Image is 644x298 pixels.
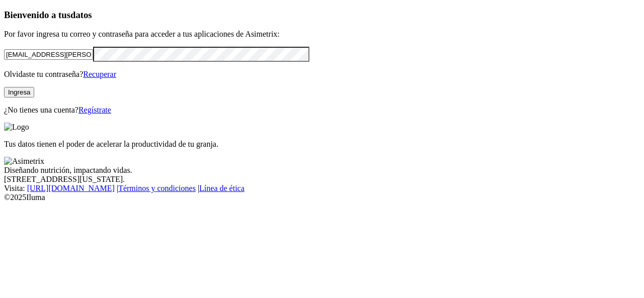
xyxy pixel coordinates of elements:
[4,49,93,60] input: Tu correo
[4,10,640,21] h3: Bienvenido a tus
[4,123,29,132] img: Logo
[4,87,34,97] button: Ingresa
[83,70,116,78] a: Recuperar
[4,30,640,39] p: Por favor ingresa tu correo y contraseña para acceder a tus aplicaciones de Asimetrix:
[70,10,92,20] span: datos
[4,175,640,184] div: [STREET_ADDRESS][US_STATE].
[4,70,640,79] p: Olvidaste tu contraseña?
[199,184,245,192] a: Línea de ética
[4,166,640,175] div: Diseñando nutrición, impactando vidas.
[4,193,640,202] div: © 2025 Iluma
[27,184,115,192] a: [URL][DOMAIN_NAME]
[118,184,196,192] a: Términos y condiciones
[4,157,44,166] img: Asimetrix
[4,106,640,115] p: ¿No tienes una cuenta?
[4,184,640,193] div: Visita : | |
[4,140,640,149] p: Tus datos tienen el poder de acelerar la productividad de tu granja.
[78,106,111,114] a: Regístrate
